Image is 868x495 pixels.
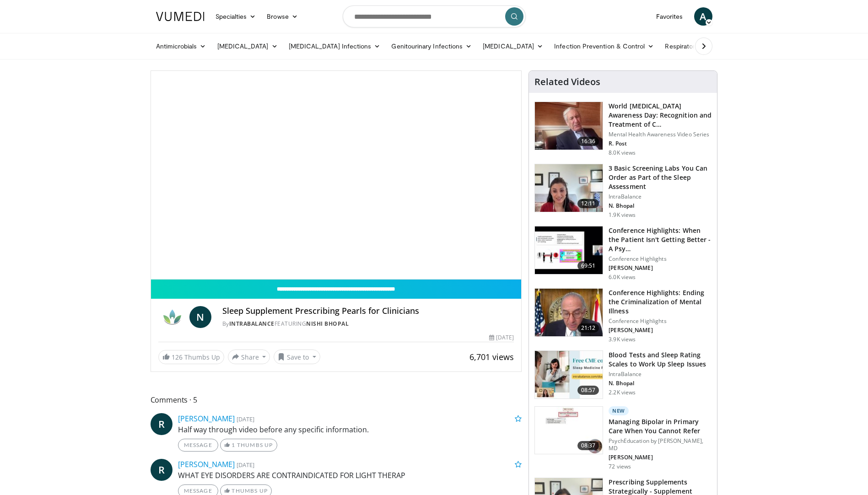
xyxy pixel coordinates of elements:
[178,424,522,435] p: Half way through video before any specific information.
[222,306,514,316] h4: Sleep Supplement Prescribing Pearls for Clinicians
[178,470,522,481] p: WHAT EYE DISORDERS ARE CONTRAINDICATED FOR LIGHT THERAP
[158,306,186,328] img: IntraBalance
[237,461,254,469] small: [DATE]
[386,37,477,55] a: Genitourinary Infections
[659,37,744,55] a: Respiratory Infections
[577,441,599,450] span: 08:37
[151,413,173,435] a: R
[609,437,712,452] p: PsychEducation by [PERSON_NAME], MD
[609,454,712,461] p: [PERSON_NAME]
[609,149,636,156] p: 8.0K views
[210,7,262,26] a: Specialties
[609,131,712,138] p: Mental Health Awareness Video Series
[189,306,211,328] a: N
[609,317,712,325] p: Conference Highlights
[220,439,277,452] a: 1 Thumbs Up
[577,137,599,146] span: 16:36
[212,37,283,55] a: [MEDICAL_DATA]
[609,288,712,316] h3: Conference Highlights: Ending the Criminalization of Mental Illness
[534,76,600,87] h4: Related Videos
[534,102,712,156] a: 16:36 World [MEDICAL_DATA] Awareness Day: Recognition and Treatment of C… Mental Health Awareness...
[609,417,712,436] h3: Managing Bipolar in Primary Care When You Cannot Refer
[609,193,712,200] p: IntraBalance
[535,351,603,398] img: 247ca3b2-fc43-4042-8c3d-b42db022ef6a.150x105_q85_crop-smart_upscale.jpg
[222,320,514,328] div: By FEATURING
[237,415,254,423] small: [DATE]
[156,12,205,21] img: VuMedi Logo
[178,414,235,424] a: [PERSON_NAME]
[469,351,514,362] span: 6,701 views
[609,327,712,334] p: [PERSON_NAME]
[261,7,303,26] a: Browse
[577,323,599,333] span: 21:12
[609,264,712,272] p: [PERSON_NAME]
[534,350,712,399] a: 08:57 Blood Tests and Sleep Rating Scales to Work Up Sleep Issues IntraBalance N. Bhopal 2.2K views
[151,459,173,481] a: R
[609,463,631,470] p: 72 views
[535,164,603,212] img: 9fb304be-515e-4deb-846e-47615c91f0d6.150x105_q85_crop-smart_upscale.jpg
[274,350,320,364] button: Save to
[343,5,526,27] input: Search topics, interventions
[609,202,712,210] p: N. Bhopal
[609,380,712,387] p: N. Bhopal
[609,350,712,369] h3: Blood Tests and Sleep Rating Scales to Work Up Sleep Issues
[178,439,218,452] a: Message
[651,7,689,26] a: Favorites
[609,211,636,219] p: 1.9K views
[535,289,603,336] img: 1419e6f0-d69a-482b-b3ae-1573189bf46e.150x105_q85_crop-smart_upscale.jpg
[534,226,712,281] a: 69:51 Conference Highlights: When the Patient Isn't Getting Better - A Psy… Conference Highlights...
[577,261,599,270] span: 69:51
[609,226,712,253] h3: Conference Highlights: When the Patient Isn't Getting Better - A Psy…
[228,350,270,364] button: Share
[609,140,712,147] p: R. Post
[609,336,636,343] p: 3.9K views
[158,350,224,364] a: 126 Thumbs Up
[535,102,603,150] img: dad9b3bb-f8af-4dab-abc0-c3e0a61b252e.150x105_q85_crop-smart_upscale.jpg
[489,334,514,342] div: [DATE]
[232,441,235,448] span: 1
[151,71,522,280] video-js: Video Player
[609,164,712,191] h3: 3 Basic Screening Labs You Can Order as Part of the Sleep Assessment
[609,371,712,378] p: IntraBalance
[151,394,522,406] span: Comments 5
[609,274,636,281] p: 6.0K views
[534,406,712,470] a: 08:37 New Managing Bipolar in Primary Care When You Cannot Refer PsychEducation by [PERSON_NAME],...
[306,320,349,328] a: Nishi Bhopal
[283,37,386,55] a: [MEDICAL_DATA] Infections
[151,37,212,55] a: Antimicrobials
[609,389,636,396] p: 2.2K views
[534,288,712,343] a: 21:12 Conference Highlights: Ending the Criminalization of Mental Illness Conference Highlights [...
[549,37,659,55] a: Infection Prevention & Control
[535,407,603,454] img: 93ffff33-031b-405f-9290-bb3092a202dd.150x105_q85_crop-smart_upscale.jpg
[609,102,712,129] h3: World [MEDICAL_DATA] Awareness Day: Recognition and Treatment of C…
[535,226,603,274] img: 4362ec9e-0993-4580-bfd4-8e18d57e1d49.150x105_q85_crop-smart_upscale.jpg
[609,255,712,263] p: Conference Highlights
[477,37,549,55] a: [MEDICAL_DATA]
[178,459,235,469] a: [PERSON_NAME]
[172,353,183,361] span: 126
[694,7,712,26] a: A
[577,386,599,395] span: 08:57
[609,406,629,415] p: New
[229,320,275,328] a: IntraBalance
[577,199,599,208] span: 12:11
[534,164,712,219] a: 12:11 3 Basic Screening Labs You Can Order as Part of the Sleep Assessment IntraBalance N. Bhopal...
